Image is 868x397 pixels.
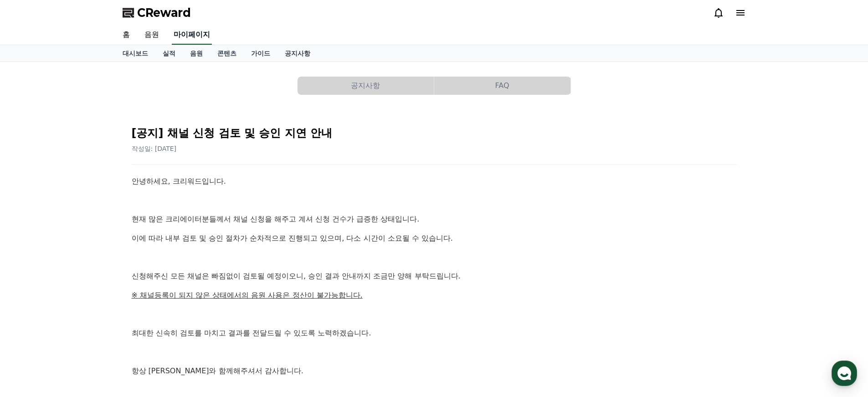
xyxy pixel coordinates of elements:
[434,77,571,95] a: FAQ
[132,175,737,187] p: 안녕하세요, 크리워드입니다.
[172,26,212,45] a: 마이페이지
[60,289,118,312] a: 대화
[123,5,191,20] a: CReward
[132,232,737,244] p: 이에 따라 내부 검토 및 승인 절차가 순차적으로 진행되고 있으며, 다소 시간이 소요될 수 있습니다.
[298,77,434,95] a: 공지사항
[137,5,191,20] span: CReward
[434,77,570,95] button: FAQ
[132,213,737,225] p: 현재 많은 크리에이터분들께서 채널 신청을 해주고 계셔 신청 건수가 급증한 상태입니다.
[277,45,318,62] a: 공지사항
[132,291,363,299] u: ※ 채널등록이 되지 않은 상태에서의 음원 사용은 정산이 불가능합니다.
[132,126,737,140] h2: [공지] 채널 신청 검토 및 승인 지연 안내
[132,270,737,282] p: 신청해주신 모든 채널은 빠짐없이 검토될 예정이오니, 승인 결과 안내까지 조금만 양해 부탁드립니다.
[83,303,94,310] span: 대화
[244,45,277,62] a: 가이드
[115,45,155,62] a: 대시보드
[210,45,244,62] a: 콘텐츠
[132,327,737,339] p: 최대한 신속히 검토를 마치고 결과를 전달드릴 수 있도록 노력하겠습니다.
[115,26,137,45] a: 홈
[132,145,177,152] span: 작성일: [DATE]
[141,303,152,310] span: 설정
[137,26,166,45] a: 음원
[3,289,60,312] a: 홈
[118,289,175,312] a: 설정
[155,45,183,62] a: 실적
[132,365,737,377] p: 항상 [PERSON_NAME]와 함께해주셔서 감사합니다.
[183,45,210,62] a: 음원
[29,303,34,310] span: 홈
[298,77,434,95] button: 공지사항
